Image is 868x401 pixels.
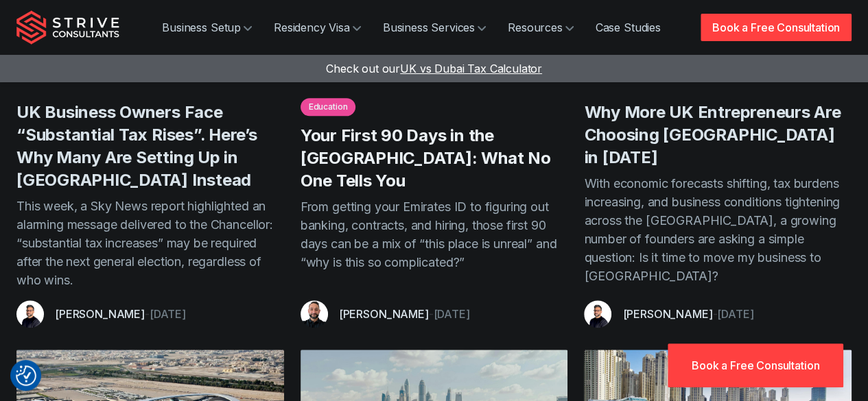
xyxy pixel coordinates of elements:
a: [PERSON_NAME] [622,307,712,321]
span: - [429,307,434,321]
img: Z_jCzuvxEdbNO49l_Untitleddesign-69-.png [16,300,44,328]
img: Z_jCzuvxEdbNO49l_Untitleddesign-69-.png [584,300,611,328]
a: Business Services [372,14,497,41]
a: [PERSON_NAME] [55,307,145,321]
time: [DATE] [717,307,753,321]
time: [DATE] [433,307,469,321]
span: UK vs Dubai Tax Calculator [400,62,542,75]
a: Why More UK Entrepreneurs Are Choosing [GEOGRAPHIC_DATA] in [DATE] [584,102,841,167]
a: Book a Free Consultation [668,343,843,387]
a: [PERSON_NAME] [339,307,429,321]
a: UK Business Owners Face “Substantial Tax Rises”. Here’s Why Many Are Setting Up in [GEOGRAPHIC_DA... [16,102,257,190]
a: Book a Free Consultation [701,14,852,41]
a: Resources [497,14,585,41]
time: [DATE] [150,307,186,321]
a: Education [301,98,356,116]
img: aDXDSydWJ-7kSlbU_Untitleddesign-75-.png [301,300,328,328]
img: Revisit consent button [16,365,36,386]
button: Consent Preferences [16,365,36,386]
a: Residency Visa [263,14,372,41]
p: From getting your Emirates ID to figuring out banking, contracts, and hiring, those first 90 days... [301,197,568,289]
p: This week, a Sky News report highlighted an alarming message delivered to the Chancellor: “substa... [16,197,284,289]
p: With economic forecasts shifting, tax burdens increasing, and business conditions tightening acro... [584,174,852,289]
a: Business Setup [151,14,263,41]
span: - [145,307,150,321]
span: - [712,307,717,321]
a: Your First 90 Days in the [GEOGRAPHIC_DATA]: What No One Tells You [301,125,551,191]
img: Strive Consultants [16,10,119,45]
a: Check out ourUK vs Dubai Tax Calculator [326,62,542,75]
a: Case Studies [585,14,672,41]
